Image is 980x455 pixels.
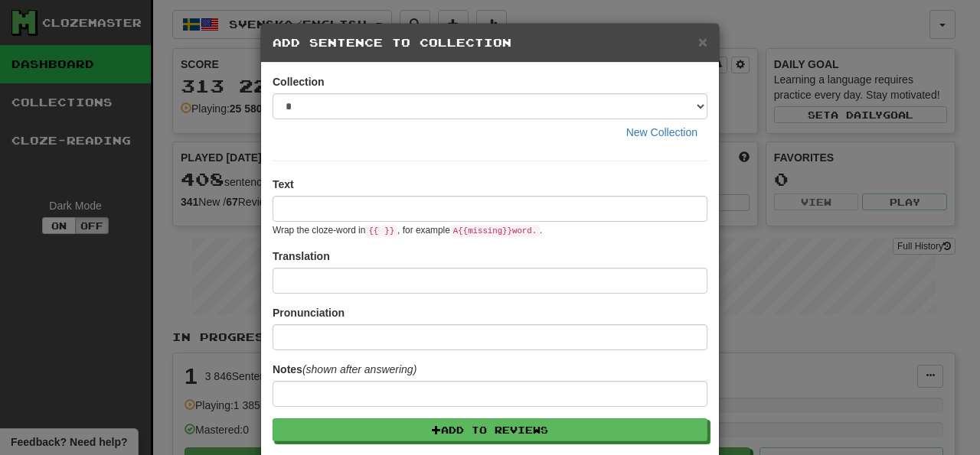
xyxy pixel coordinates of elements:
[273,362,416,377] label: Notes
[698,34,707,50] button: Close
[616,119,707,145] button: New Collection
[698,33,707,50] span: ×
[273,249,330,264] label: Translation
[273,225,542,236] small: Wrap the cloze-word in , for example .
[273,177,294,192] label: Text
[273,35,707,50] h5: Add Sentence to Collection
[273,418,707,441] button: Add to Reviews
[273,305,345,320] label: Pronunciation
[273,74,325,89] label: Collection
[450,225,540,237] code: A {{ missing }} word.
[365,225,381,237] code: {{
[302,363,416,375] em: (shown after answering)
[381,225,397,237] code: }}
